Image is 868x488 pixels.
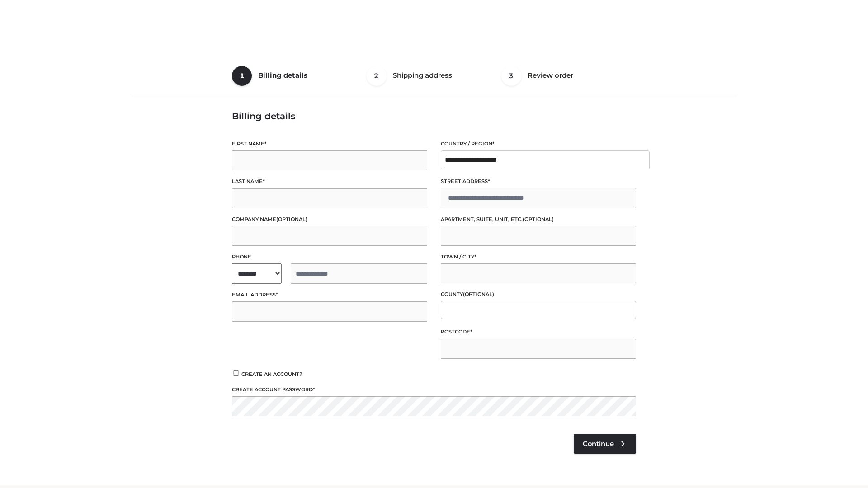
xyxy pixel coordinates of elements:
h3: Billing details [232,111,636,122]
span: (optional) [523,216,554,222]
span: 1 [232,66,252,86]
span: 3 [501,66,521,86]
span: Billing details [258,71,307,80]
label: Country / Region [441,140,636,148]
label: Phone [232,253,427,261]
label: Postcode [441,328,636,336]
input: Create an account? [232,370,240,376]
span: 2 [367,66,387,86]
label: County [441,290,636,299]
span: Shipping address [393,71,452,80]
span: Continue [583,440,614,448]
span: Create an account? [241,371,302,377]
a: Continue [574,434,636,454]
label: First name [232,140,427,148]
label: Email address [232,291,427,299]
label: Street address [441,177,636,186]
span: Review order [528,71,573,80]
span: (optional) [463,291,494,297]
label: Last name [232,177,427,186]
label: Town / City [441,253,636,261]
label: Company name [232,215,427,224]
label: Apartment, suite, unit, etc. [441,215,636,224]
span: (optional) [276,216,307,222]
label: Create account password [232,385,636,394]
